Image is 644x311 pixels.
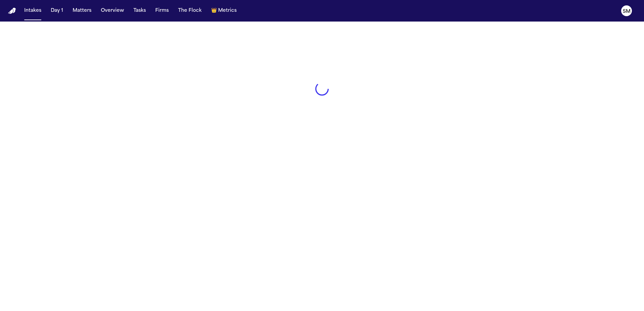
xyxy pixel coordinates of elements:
a: Home [8,8,16,14]
button: Matters [70,5,94,17]
button: Day 1 [48,5,66,17]
button: crownMetrics [208,5,239,17]
button: Intakes [22,5,44,17]
button: Firms [153,5,171,17]
img: Finch Logo [8,8,16,14]
button: The Flock [175,5,204,17]
button: Tasks [131,5,149,17]
button: Overview [98,5,127,17]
